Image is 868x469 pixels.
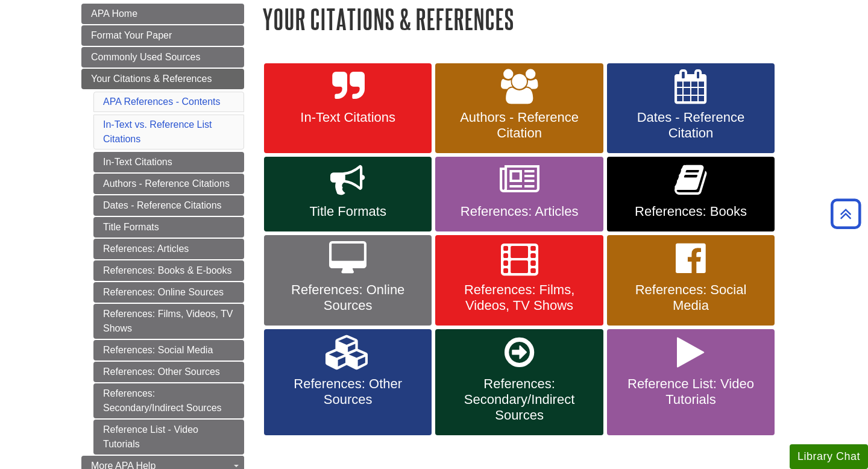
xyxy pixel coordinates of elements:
[93,174,244,194] a: Authors - Reference Citations
[93,340,244,360] a: References: Social Media
[103,119,212,144] a: In-Text vs. Reference List Citations
[91,8,137,19] span: APA Home
[93,383,244,418] a: References: Secondary/Indirect Sources
[81,4,244,24] a: APA Home
[262,4,787,34] h1: Your Citations & References
[81,25,244,46] a: Format Your Paper
[444,282,594,313] span: References: Films, Videos, TV Shows
[81,69,244,89] a: Your Citations & References
[444,204,594,219] span: References: Articles
[103,96,220,107] a: APA References - Contents
[93,260,244,281] a: References: Books & E-books
[435,329,603,435] a: References: Secondary/Indirect Sources
[273,204,423,219] span: Title Formats
[93,362,244,382] a: References: Other Sources
[607,157,775,231] a: References: Books
[435,157,603,231] a: References: Articles
[93,152,244,172] a: In-Text Citations
[264,235,432,326] a: References: Online Sources
[435,63,603,154] a: Authors - Reference Citation
[93,304,244,339] a: References: Films, Videos, TV Shows
[607,329,775,435] a: Reference List: Video Tutorials
[790,444,868,469] button: Library Chat
[616,110,766,141] span: Dates - Reference Citation
[607,63,775,154] a: Dates - Reference Citation
[91,52,200,62] span: Commonly Used Sources
[264,63,432,154] a: In-Text Citations
[93,239,244,259] a: References: Articles
[91,74,212,84] span: Your Citations & References
[273,376,423,408] span: References: Other Sources
[607,235,775,326] a: References: Social Media
[616,204,766,219] span: References: Books
[273,282,423,313] span: References: Online Sources
[444,110,594,141] span: Authors - Reference Citation
[93,420,244,455] a: Reference List - Video Tutorials
[273,110,423,125] span: In-Text Citations
[826,206,865,222] a: Back to Top
[81,47,244,68] a: Commonly Used Sources
[91,30,172,40] span: Format Your Paper
[93,195,244,216] a: Dates - Reference Citations
[444,376,594,423] span: References: Secondary/Indirect Sources
[93,217,244,238] a: Title Formats
[435,235,603,326] a: References: Films, Videos, TV Shows
[616,376,766,408] span: Reference List: Video Tutorials
[264,157,432,231] a: Title Formats
[93,282,244,303] a: References: Online Sources
[616,282,766,313] span: References: Social Media
[264,329,432,435] a: References: Other Sources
